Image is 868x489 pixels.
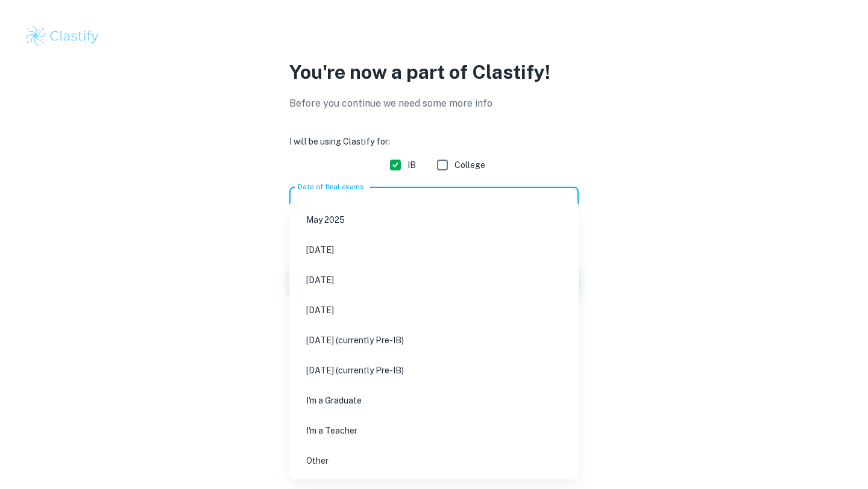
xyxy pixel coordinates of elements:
[294,266,574,294] li: [DATE]
[294,357,574,384] li: [DATE] (currently Pre-IB)
[294,236,574,264] li: [DATE]
[294,296,574,324] li: [DATE]
[294,447,574,475] li: Other
[294,206,574,234] li: May 2025
[294,326,574,354] li: [DATE] (currently Pre-IB)
[294,417,574,444] li: I'm a Teacher
[294,387,574,414] li: I'm a Graduate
